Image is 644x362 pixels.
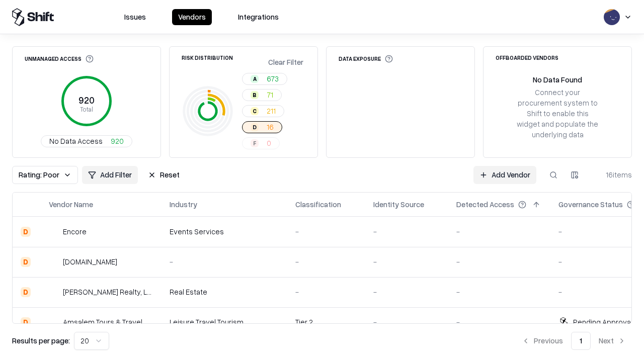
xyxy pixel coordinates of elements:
span: 920 [111,136,124,146]
div: D [21,287,31,297]
button: Vendors [172,9,212,25]
div: Unmanaged Access [25,55,94,63]
div: Identity Source [373,199,424,210]
div: D [21,257,31,267]
div: Offboarded Vendors [496,55,558,60]
div: Pending Approval [573,317,632,327]
div: - [373,317,440,327]
div: Real Estate [170,287,279,297]
div: Vendor Name [49,199,93,210]
button: A673 [242,73,287,85]
button: B71 [242,89,282,101]
div: - [295,226,357,237]
div: Data Exposure [339,55,393,63]
span: Rating: Poor [19,169,59,180]
div: - [456,317,542,327]
div: B [251,91,259,99]
div: [PERSON_NAME] Realty, LLC [63,287,153,297]
nav: pagination [516,332,632,350]
button: Issues [118,9,152,25]
div: - [456,226,542,237]
button: Rating: Poor [12,166,78,184]
div: Encore [63,226,87,237]
img: Amsalem Tours & Travel [49,317,59,327]
div: - [373,226,440,237]
div: Leisure Travel Tourism [170,317,279,327]
div: - [456,287,542,297]
span: 211 [267,106,276,116]
a: Add Vendor [473,166,536,184]
button: Clear Filter [266,55,305,69]
div: Classification [295,199,341,210]
p: Results per page: [12,335,70,346]
img: Encore [49,227,59,237]
div: Amsalem Tours & Travel [63,317,142,327]
span: 673 [267,73,279,84]
div: D [21,317,31,327]
div: Governance Status [558,199,623,210]
div: - [456,256,542,267]
div: - [295,287,357,297]
div: Detected Access [456,199,514,210]
tspan: 920 [78,95,95,106]
button: C211 [242,105,284,117]
button: Reset [142,166,186,184]
div: A [251,75,259,83]
img: gov.uk [49,257,59,267]
div: D [21,227,31,237]
button: No Data Access920 [41,135,132,147]
div: Events Services [170,226,279,237]
div: No Data Found [533,74,582,85]
span: No Data Access [49,136,103,146]
div: D [251,123,259,131]
div: Tier 2 [295,317,357,327]
div: - [373,287,440,297]
span: 71 [267,89,273,100]
div: 16 items [592,169,632,180]
button: Integrations [232,9,285,25]
div: Industry [170,199,197,210]
div: - [373,256,440,267]
tspan: Total [80,105,93,113]
div: C [251,107,259,115]
img: Keller Williams Realty, LLC [49,287,59,297]
span: 16 [267,122,274,132]
button: 1 [571,332,591,350]
div: Risk Distribution [182,55,233,60]
div: [DOMAIN_NAME] [63,256,117,267]
button: D16 [242,121,282,133]
button: Add Filter [82,166,138,184]
div: - [170,256,279,267]
div: Connect your procurement system to Shift to enable this widget and populate the underlying data [516,87,599,140]
div: - [295,256,357,267]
